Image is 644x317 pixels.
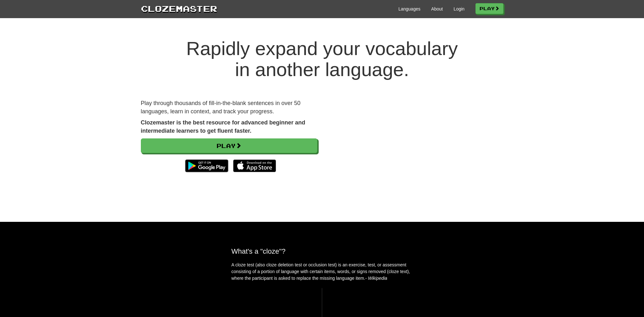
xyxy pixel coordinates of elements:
em: - Wikipedia [365,276,387,281]
img: Get it on Google Play [182,156,231,175]
p: A cloze test (also cloze deletion test or occlusion test) is an exercise, test, or assessment con... [232,262,413,282]
a: Languages [398,6,420,12]
a: Play [141,138,317,153]
a: Play [475,3,503,14]
a: Clozemaster [141,3,217,14]
a: Login [454,6,464,12]
img: Download_on_the_App_Store_Badge_US-UK_135x40-25178aeef6eb6b83b96f5f2d004eda3bffbb37122de64afbaef7... [233,159,276,172]
a: About [431,6,443,12]
p: Play through thousands of fill-in-the-blank sentences in over 50 languages, learn in context, and... [141,99,317,116]
h2: What's a "cloze"? [232,247,413,255]
strong: Clozemaster is the best resource for advanced beginner and intermediate learners to get fluent fa... [141,119,305,134]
